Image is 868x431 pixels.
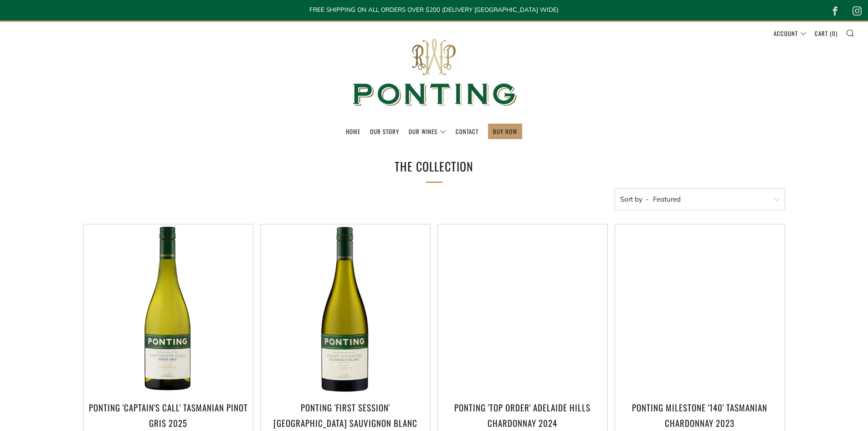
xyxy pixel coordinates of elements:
a: Our Wines [409,124,446,139]
h3: Ponting Milestone '140' Tasmanian Chardonnay 2023 [620,400,780,431]
span: 0 [832,29,836,38]
h3: Ponting 'Top Order' Adelaide Hills Chardonnay 2024 [442,400,603,431]
a: Contact [456,124,478,139]
a: BUY NOW [493,124,517,139]
a: Account [774,26,806,41]
h3: Ponting 'Captain's Call' Tasmanian Pinot Gris 2025 [88,400,249,431]
a: Home [346,124,360,139]
h1: The Collection [298,156,571,177]
a: Our Story [370,124,399,139]
a: Cart (0) [815,26,837,41]
img: Ponting Wines [343,22,525,124]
